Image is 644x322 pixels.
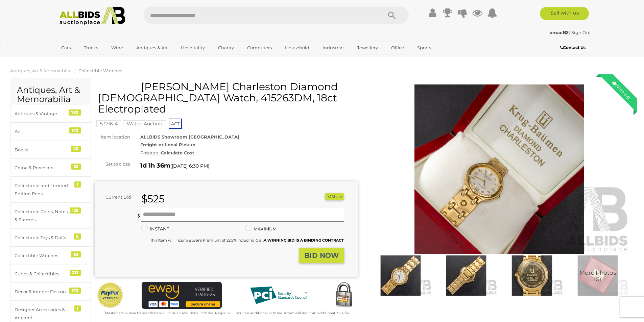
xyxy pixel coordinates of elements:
img: Krug-Baümen Charleston Diamond Ladies Watch, 415263DM, 18ct Electroplated [369,255,432,296]
strong: Freight or Local Pickup [140,142,195,147]
a: [GEOGRAPHIC_DATA] [57,53,114,65]
span: ( ) [170,163,209,169]
div: 1 [74,305,81,312]
a: Collectable and Limited Edition Pens 1 [10,177,91,203]
a: Jewellery [353,42,382,53]
a: Sign Out [571,30,591,35]
div: Antiques & Vintage [15,110,70,118]
img: eWAY Payment Gateway [142,282,222,308]
small: This Item will incur a Buyer's Premium of 22.5% including GST. [150,238,344,243]
a: Collectable Toys & Dolls 5 [10,229,91,247]
a: Collectible Watches 83 [10,247,91,265]
img: Allbids.com.au [56,7,129,25]
div: Item location [90,133,135,141]
a: Watch Auction [123,121,166,126]
span: [DATE] 6:30 PM [172,163,208,169]
div: China & Porcelain [15,164,70,172]
a: Sell with us [540,7,589,20]
div: 83 [71,251,81,257]
span: ACT [169,119,182,129]
div: Designer Accessories & Apparel [15,306,70,322]
div: Curios & Collectibles [15,270,70,278]
button: Search [375,7,409,24]
div: 53 [71,164,81,170]
div: Collectable and Limited Edition Pens [15,182,70,198]
img: Krug-Baümen Charleston Diamond Ladies Watch, 415263DM, 18ct Electroplated [368,84,631,254]
a: China & Porcelain 53 [10,159,91,177]
a: Art 170 [10,123,91,141]
label: INSTANT [141,225,169,233]
div: Collectable Coins, Notes & Stamps [15,208,70,224]
div: 5 [74,233,81,240]
a: Antiques & Art [132,42,172,53]
span: More Photos (5) [579,270,616,282]
strong: BID NOW [305,251,339,259]
div: 782 [69,109,81,116]
a: Charity [214,42,238,53]
div: Decor & Interior Design [15,288,70,296]
button: Share [325,193,344,200]
a: 53716-4 [96,121,121,126]
div: 125 [70,207,81,214]
img: Krug-Baümen Charleston Diamond Ladies Watch, 415263DM, 18ct Electroplated [435,255,497,296]
span: | [569,30,570,35]
b: Contact Us [560,45,586,50]
a: Collectible Watches [78,68,122,73]
div: Collectable Toys & Dolls [15,234,70,242]
a: Household [281,42,314,53]
div: Current Bid [95,193,136,201]
div: 20 [71,146,81,152]
img: Krug-Baümen Charleston Diamond Ladies Watch, 415263DM, 18ct Electroplated [501,255,563,296]
div: Winning [606,74,637,105]
strong: 1d 1h 36m [140,162,170,169]
a: Wine [107,42,127,53]
a: Office [387,42,408,53]
a: Books 20 [10,141,91,159]
a: Industrial [318,42,348,53]
div: Books [15,146,70,154]
img: PCI DSS compliant [245,282,312,309]
strong: bmac1 [549,30,568,35]
a: Sports [413,42,435,53]
div: 1 [74,181,81,188]
img: Official PayPal Seal [96,282,124,309]
mark: Watch Auction [123,120,166,127]
img: Secured by Rapid SSL [330,282,357,309]
h2: Antiques, Art & Memorabilia [17,85,84,104]
button: BID NOW [299,248,344,264]
a: Trucks [79,42,102,53]
img: Krug-Baümen Charleston Diamond Ladies Watch, 415263DM, 18ct Electroplated [567,255,629,296]
a: Antiques, Art & Memorabilia [10,68,72,73]
a: More Photos(5) [567,255,629,296]
div: Set to close [90,160,135,168]
a: Curios & Collectibles 331 [10,265,91,283]
small: Mastercard & Visa transactions will incur an additional 1.9% fee. Paypal will incur an additional... [104,311,350,315]
a: Contact Us [560,44,587,51]
mark: 53716-4 [96,120,121,127]
div: 170 [69,288,81,294]
label: MAXIMUM [245,225,277,233]
a: Cars [57,42,75,53]
a: bmac1 [549,30,569,35]
b: A WINNING BID IS A BINDING CONTRACT [264,238,344,243]
a: Hospitality [176,42,209,53]
li: Watch this item [317,193,324,200]
div: Art [15,128,70,135]
strong: ALLBIDS Showroom [GEOGRAPHIC_DATA] [140,134,239,140]
a: Computers [243,42,276,53]
div: 331 [70,270,81,276]
a: Antiques & Vintage 782 [10,105,91,123]
div: Collectible Watches [15,252,70,259]
a: Decor & Interior Design 170 [10,283,91,301]
h1: [PERSON_NAME] Charleston Diamond [DEMOGRAPHIC_DATA] Watch, 415263DM, 18ct Electroplated [98,81,356,115]
div: 170 [69,127,81,133]
div: Postage - [140,149,358,157]
strong: Calculate Cost [161,150,194,155]
strong: $525 [141,193,165,205]
a: Collectable Coins, Notes & Stamps 125 [10,203,91,229]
